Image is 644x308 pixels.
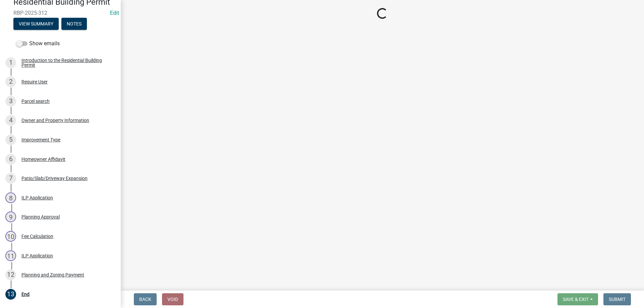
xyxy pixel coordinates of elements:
div: 7 [5,173,16,184]
button: Save & Exit [557,293,598,305]
button: Submit [603,293,631,305]
div: 9 [5,211,16,222]
div: 3 [5,96,16,107]
div: 5 [5,134,16,145]
span: Save & Exit [563,297,589,302]
div: 1 [5,57,16,68]
div: 4 [5,115,16,126]
div: ILP Application [21,195,53,200]
div: Introduction to the Residential Building Permit [21,58,110,67]
div: Require User [21,79,48,84]
span: RBP-2025-312 [13,10,107,16]
button: Back [134,293,157,305]
div: ILP Application [21,253,53,258]
div: Fee Calculation [21,234,53,239]
div: 12 [5,269,16,280]
label: Show emails [16,40,60,48]
div: Parcel search [21,99,50,104]
div: Planning and Zoning Payment [21,272,84,277]
div: Patio/Slab/Driveway Expansion [21,176,88,181]
div: 13 [5,289,16,300]
button: View Summary [13,18,59,30]
div: 2 [5,76,16,87]
button: Void [162,293,183,305]
div: 10 [5,231,16,242]
wm-modal-confirm: Notes [61,21,87,27]
div: Owner and Property Information [21,118,89,123]
a: Edit [110,10,119,16]
div: 11 [5,250,16,261]
wm-modal-confirm: Summary [13,21,59,27]
div: Homeowner Affidavit [21,157,65,162]
div: Planning Approval [21,214,60,219]
wm-modal-confirm: Edit Application Number [110,10,119,16]
span: Back [139,297,151,302]
span: Submit [609,297,626,302]
div: End [21,292,30,297]
div: Improvement Type [21,137,60,142]
div: 8 [5,192,16,203]
div: 6 [5,154,16,165]
button: Notes [61,18,87,30]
